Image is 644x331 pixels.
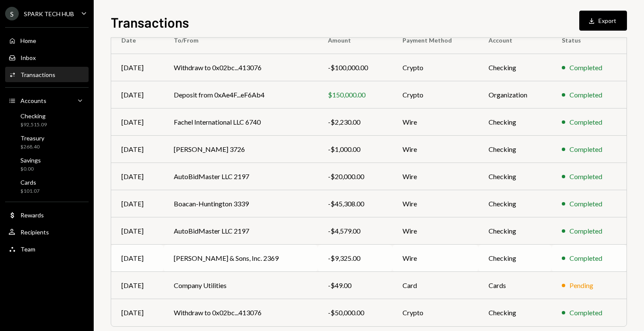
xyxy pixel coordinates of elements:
th: Payment Method [392,27,478,54]
div: [DATE] [121,117,153,127]
div: Pending [569,280,593,291]
a: Inbox [5,50,89,65]
td: Crypto [392,54,478,81]
div: Rewards [20,211,44,219]
div: -$45,308.00 [328,199,382,209]
div: -$20,000.00 [328,171,382,182]
h1: Transactions [111,14,189,31]
div: Completed [569,117,602,127]
div: Accounts [20,97,46,104]
td: Card [392,272,478,299]
div: [DATE] [121,171,153,182]
div: $268.40 [20,143,44,151]
div: Treasury [20,134,44,142]
div: [DATE] [121,280,153,291]
td: Fachel International LLC 6740 [164,108,318,136]
td: Withdraw to 0x02bc...413076 [164,54,318,81]
div: Completed [569,144,602,154]
div: Inbox [20,54,36,61]
a: Checking$92,515.09 [5,110,89,130]
div: Team [20,245,35,253]
div: Completed [569,253,602,263]
td: Organization [478,81,551,108]
div: -$100,000.00 [328,63,382,73]
th: Date [111,27,164,54]
td: Checking [478,299,551,326]
div: Transactions [20,71,55,78]
div: Home [20,37,36,44]
div: -$49.00 [328,280,382,291]
div: -$1,000.00 [328,144,382,154]
div: [DATE] [121,308,153,318]
button: Export [579,11,627,31]
div: SPARK TECH HUB [24,10,74,17]
div: Savings [20,157,41,164]
td: Boacan-Huntington 3339 [164,190,318,217]
div: Completed [569,226,602,236]
div: -$4,579.00 [328,226,382,236]
div: -$9,325.00 [328,253,382,263]
div: Completed [569,171,602,182]
div: [DATE] [121,199,153,209]
td: Checking [478,136,551,163]
td: AutoBidMaster LLC 2197 [164,217,318,245]
th: Account [478,27,551,54]
td: Cards [478,272,551,299]
td: Checking [478,190,551,217]
a: Recipients [5,224,89,240]
a: Home [5,33,89,48]
th: To/From [164,27,318,54]
th: Amount [318,27,392,54]
div: [DATE] [121,63,153,73]
td: Checking [478,54,551,81]
td: Checking [478,217,551,245]
div: Completed [569,90,602,100]
td: AutoBidMaster LLC 2197 [164,163,318,190]
div: $101.07 [20,188,40,195]
a: Transactions [5,67,89,82]
div: Cards [20,179,40,186]
a: Team [5,241,89,257]
div: $92,515.09 [20,121,47,128]
div: Recipients [20,228,49,236]
td: Wire [392,136,478,163]
td: Checking [478,163,551,190]
td: Checking [478,245,551,272]
a: Cards$101.07 [5,176,89,197]
div: [DATE] [121,226,153,236]
div: $150,000.00 [328,90,382,100]
td: Wire [392,190,478,217]
div: [DATE] [121,253,153,263]
div: -$50,000.00 [328,308,382,318]
a: Savings$0.00 [5,154,89,174]
td: Checking [478,108,551,136]
div: Completed [569,199,602,209]
div: S [5,7,19,20]
div: -$2,230.00 [328,117,382,127]
td: Deposit from 0xAe4F...eF6Ab4 [164,81,318,108]
td: [PERSON_NAME] 3726 [164,136,318,163]
td: Crypto [392,81,478,108]
td: Wire [392,217,478,245]
a: Treasury$268.40 [5,132,89,152]
td: [PERSON_NAME] & Sons, Inc. 2369 [164,245,318,272]
div: $0.00 [20,165,41,173]
td: Wire [392,245,478,272]
td: Crypto [392,299,478,326]
td: Withdraw to 0x02bc...413076 [164,299,318,326]
th: Status [552,27,627,54]
div: [DATE] [121,144,153,154]
a: Rewards [5,207,89,223]
div: Completed [569,308,602,318]
div: Completed [569,63,602,73]
td: Wire [392,108,478,136]
td: Company Utilities [164,272,318,299]
div: [DATE] [121,90,153,100]
a: Accounts [5,93,89,108]
div: Checking [20,112,47,120]
td: Wire [392,163,478,190]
